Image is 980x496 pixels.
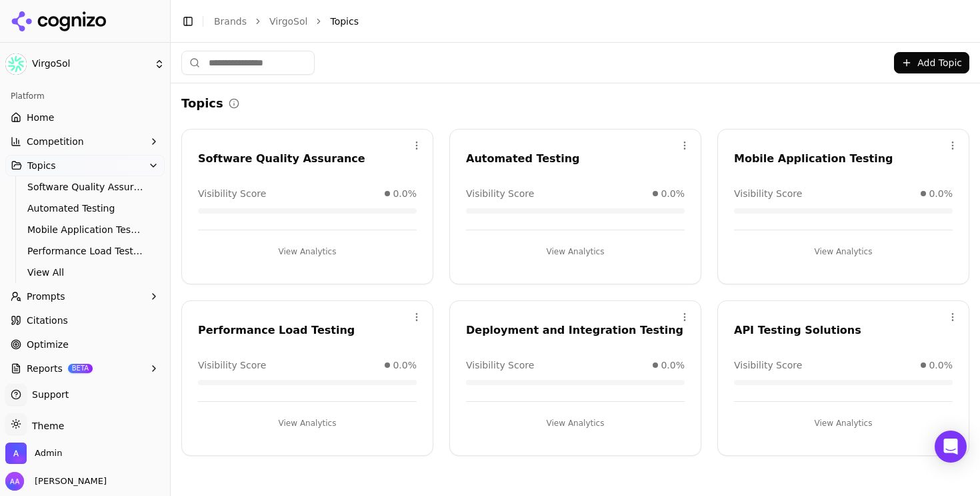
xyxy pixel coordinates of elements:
[661,187,685,200] span: 0.0%
[181,94,223,113] h2: Topics
[198,358,266,372] span: Visibility Score
[22,220,149,239] a: Mobile Application Testing
[27,290,65,303] span: Prompts
[27,202,143,215] span: Automated Testing
[198,413,417,434] button: View Analytics
[734,322,953,338] div: API Testing Solutions
[734,187,802,200] span: Visibility Score
[35,447,62,459] span: Admin
[393,187,417,200] span: 0.0%
[466,322,685,338] div: Deployment and Integration Testing
[27,223,143,236] span: Mobile Application Testing
[393,358,417,372] span: 0.0%
[935,431,967,463] div: Open Intercom Messenger
[27,266,143,279] span: View All
[27,111,54,124] span: Home
[734,413,953,434] button: View Analytics
[466,358,534,372] span: Visibility Score
[5,472,24,491] img: Alp Aysan
[5,53,27,75] img: VirgoSol
[5,443,27,464] img: Admin
[5,472,107,491] button: Open user button
[27,338,69,351] span: Optimize
[929,358,953,372] span: 0.0%
[734,358,802,372] span: Visibility Score
[27,362,63,375] span: Reports
[214,16,247,27] a: Brands
[734,241,953,262] button: View Analytics
[5,107,165,128] a: Home
[198,241,417,262] button: View Analytics
[466,187,534,200] span: Visibility Score
[198,187,266,200] span: Visibility Score
[734,151,953,167] div: Mobile Application Testing
[22,263,149,282] a: View All
[27,388,69,401] span: Support
[32,58,149,70] span: VirgoSol
[27,180,143,194] span: Software Quality Assurance
[27,421,64,431] span: Theme
[894,52,969,73] button: Add Topic
[269,15,307,28] a: VirgoSol
[466,151,685,167] div: Automated Testing
[22,199,149,218] a: Automated Testing
[5,310,165,331] a: Citations
[29,475,107,487] span: [PERSON_NAME]
[22,178,149,196] a: Software Quality Assurance
[5,358,165,379] button: ReportsBETA
[466,413,685,434] button: View Analytics
[330,15,359,28] span: Topics
[5,85,165,107] div: Platform
[214,15,943,28] nav: breadcrumb
[466,241,685,262] button: View Analytics
[198,322,417,338] div: Performance Load Testing
[5,334,165,355] a: Optimize
[68,364,93,373] span: BETA
[27,135,84,148] span: Competition
[661,358,685,372] span: 0.0%
[22,242,149,260] a: Performance Load Testing
[27,159,56,172] span: Topics
[5,286,165,307] button: Prompts
[27,244,143,258] span: Performance Load Testing
[5,443,62,464] button: Open organization switcher
[929,187,953,200] span: 0.0%
[27,314,68,327] span: Citations
[5,155,165,176] button: Topics
[5,131,165,152] button: Competition
[198,151,417,167] div: Software Quality Assurance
